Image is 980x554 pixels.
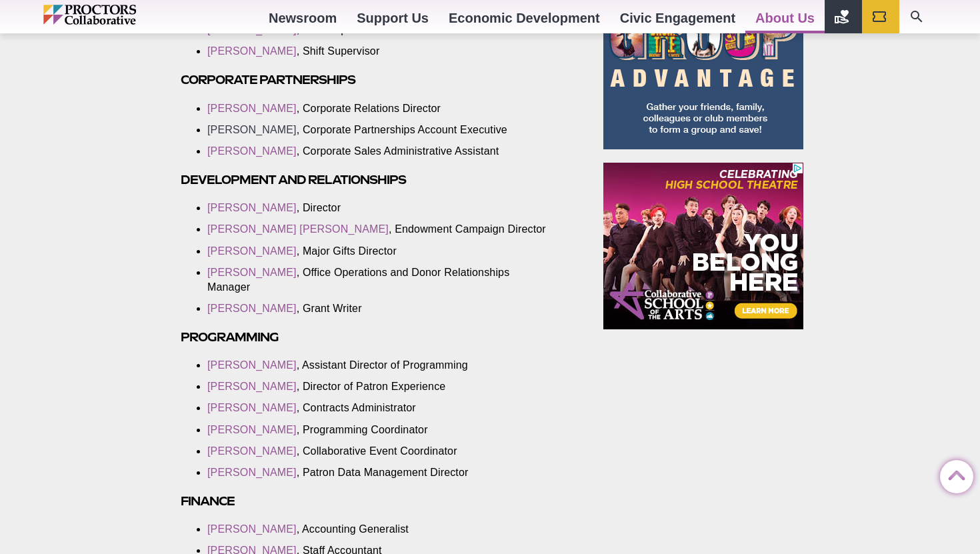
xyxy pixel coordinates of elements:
a: [PERSON_NAME] [207,402,297,413]
li: , Corporate Sales Administrative Assistant [207,144,553,159]
a: [PERSON_NAME] [207,445,297,457]
li: , Patron Data Management Director [207,465,553,480]
img: Proctors logo [43,5,193,25]
li: , Corporate Partnerships Account Executive [207,123,553,137]
a: [PERSON_NAME] [207,303,297,314]
a: [PERSON_NAME] [207,267,297,278]
a: Back to Top [940,461,967,487]
a: [PERSON_NAME] [207,202,297,213]
h3: Finance [181,493,573,509]
li: , Corporate Relations Director [207,101,553,116]
a: [PERSON_NAME] [207,381,297,392]
li: , Major Gifts Director [207,244,553,259]
li: , Contracts Administrator [207,401,553,415]
li: , Shift Supervisor [207,44,553,59]
h3: Development and Relationships [181,172,573,187]
li: , Endowment Campaign Director [207,222,553,237]
li: , Collaborative Event Coordinator [207,444,553,459]
a: [PERSON_NAME] [207,359,297,371]
li: , Office Operations and Donor Relationships Manager [207,265,553,295]
a: [PERSON_NAME] [207,424,297,435]
iframe: Advertisement [603,163,803,329]
li: , Director [207,201,553,215]
a: [PERSON_NAME] [207,124,297,135]
a: [PERSON_NAME] [207,467,297,478]
li: , Director of Patron Experience [207,379,553,394]
li: , Assistant Director of Programming [207,358,553,373]
h3: Corporate Partnerships [181,72,573,87]
a: [PERSON_NAME] [207,145,297,157]
a: [PERSON_NAME] [207,523,297,535]
a: [PERSON_NAME] [207,45,297,57]
li: , Grant Writer [207,301,553,316]
a: [PERSON_NAME] [207,103,297,114]
li: , Accounting Generalist [207,522,553,537]
a: [PERSON_NAME] [PERSON_NAME] [207,223,389,235]
li: , Programming Coordinator [207,423,553,437]
a: [PERSON_NAME] [207,245,297,257]
h3: Programming [181,329,573,345]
